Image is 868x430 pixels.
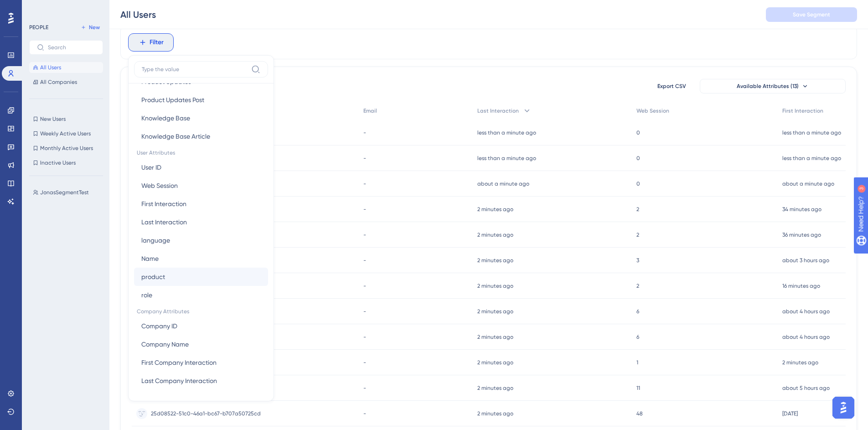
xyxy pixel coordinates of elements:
[141,235,170,246] span: language
[128,33,174,52] button: Filter
[782,181,834,187] time: about a minute ago
[134,158,268,176] button: User ID
[134,91,268,109] button: Product Updates Post
[782,385,830,391] time: about 5 hours ago
[29,157,103,168] button: Inactive Users
[737,83,799,90] span: Available Attributes (13)
[134,268,268,286] button: product
[29,62,103,73] button: All Users
[782,206,821,212] time: 34 minutes ago
[782,359,818,366] time: 2 minutes ago
[782,107,823,114] span: First Interaction
[477,107,519,114] span: Last Interaction
[141,375,217,386] span: Last Company Interaction
[151,410,261,417] span: 25d08522-51c0-46a1-bc67-b707a50725cd
[782,232,821,238] time: 36 minutes ago
[636,308,639,315] span: 6
[636,206,639,213] span: 2
[477,385,513,391] time: 2 minutes ago
[477,257,513,264] time: 2 minutes ago
[40,189,89,196] span: JonasSegmentTest
[29,114,103,124] button: New Users
[134,372,268,390] button: Last Company Interaction
[477,334,513,340] time: 2 minutes ago
[141,290,152,300] span: role
[141,94,204,105] span: Product Updates Post
[649,79,694,93] button: Export CSV
[636,155,640,162] span: 0
[134,145,268,158] span: User Attributes
[782,308,830,315] time: about 4 hours ago
[636,231,639,238] span: 2
[141,113,190,124] span: Knowledge Base
[477,232,513,238] time: 2 minutes ago
[40,78,77,86] span: All Companies
[141,321,177,332] span: Company ID
[63,5,66,12] div: 3
[141,217,187,228] span: Last Interaction
[477,130,536,136] time: less than a minute ago
[120,8,156,21] div: All Users
[782,334,830,340] time: about 4 hours ago
[134,249,268,268] button: Name
[477,206,513,212] time: 2 minutes ago
[363,257,366,264] span: -
[134,127,268,145] button: Knowledge Base Article
[48,44,95,51] input: Search
[477,181,529,187] time: about a minute ago
[134,176,268,195] button: Web Session
[477,283,513,289] time: 2 minutes ago
[40,64,61,71] span: All Users
[782,283,820,289] time: 16 minutes ago
[134,231,268,249] button: language
[657,83,686,90] span: Export CSV
[21,2,57,13] span: Need Help?
[636,384,640,392] span: 11
[782,257,829,264] time: about 3 hours ago
[134,353,268,372] button: First Company Interaction
[477,155,536,161] time: less than a minute ago
[363,282,366,290] span: -
[636,359,638,366] span: 1
[363,180,366,187] span: -
[700,79,846,93] button: Available Attributes (13)
[636,410,643,417] span: 48
[636,129,640,136] span: 0
[141,180,178,191] span: Web Session
[150,37,164,48] span: Filter
[782,155,841,161] time: less than a minute ago
[766,7,857,22] button: Save Segment
[477,308,513,315] time: 2 minutes ago
[636,282,639,290] span: 2
[363,129,366,136] span: -
[636,257,639,264] span: 3
[363,231,366,238] span: -
[141,271,165,282] span: product
[363,107,377,114] span: Email
[636,180,640,187] span: 0
[363,410,366,417] span: -
[40,159,76,166] span: Inactive Users
[141,339,189,350] span: Company Name
[77,22,103,33] button: New
[134,286,268,304] button: role
[141,253,159,264] span: Name
[40,115,66,123] span: New Users
[29,77,103,88] button: All Companies
[363,155,366,162] span: -
[636,107,669,114] span: Web Session
[782,410,798,417] time: [DATE]
[134,317,268,335] button: Company ID
[782,130,841,136] time: less than a minute ago
[141,131,210,142] span: Knowledge Base Article
[363,359,366,366] span: -
[477,410,513,417] time: 2 minutes ago
[29,187,108,198] button: JonasSegmentTest
[134,195,268,213] button: First Interaction
[636,333,639,341] span: 6
[141,198,186,209] span: First Interaction
[830,394,857,421] iframe: UserGuiding AI Assistant Launcher
[134,213,268,231] button: Last Interaction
